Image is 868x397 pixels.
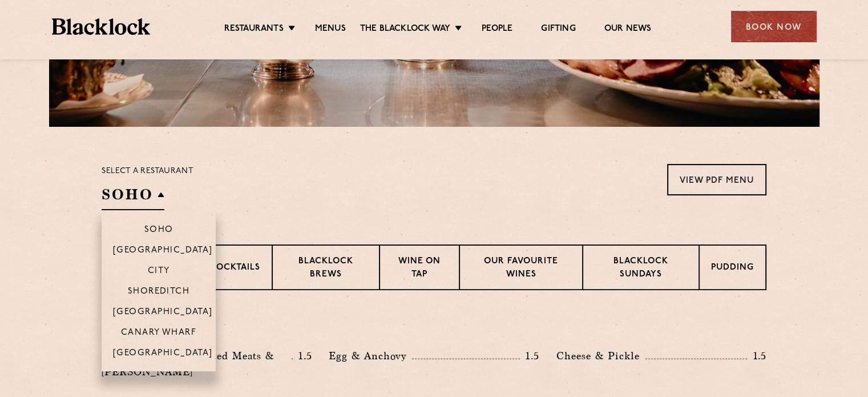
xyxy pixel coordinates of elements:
[731,11,817,42] div: Book Now
[121,328,196,339] p: Canary Wharf
[52,18,151,35] img: BL_Textured_Logo-footer-cropped.svg
[148,266,170,278] p: City
[747,348,766,363] p: 1.5
[541,23,575,36] a: Gifting
[360,23,450,36] a: The Blacklock Way
[391,255,447,282] p: Wine on Tap
[144,225,173,236] p: Soho
[102,164,193,179] p: Select a restaurant
[284,255,368,282] p: Blacklock Brews
[113,307,213,319] p: [GEOGRAPHIC_DATA]
[102,185,164,210] h2: SOHO
[113,246,213,257] p: [GEOGRAPHIC_DATA]
[293,348,312,363] p: 1.5
[128,287,190,298] p: Shoreditch
[595,255,687,282] p: Blacklock Sundays
[482,23,512,36] a: People
[711,262,754,276] p: Pudding
[315,23,346,36] a: Menus
[209,262,260,276] p: Cocktails
[471,255,570,282] p: Our favourite wines
[520,348,539,363] p: 1.5
[556,348,645,364] p: Cheese & Pickle
[224,23,284,36] a: Restaurants
[102,319,766,334] h3: Pre Chop Bites
[113,348,213,360] p: [GEOGRAPHIC_DATA]
[329,348,412,364] p: Egg & Anchovy
[667,164,766,195] a: View PDF Menu
[604,23,652,36] a: Our News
